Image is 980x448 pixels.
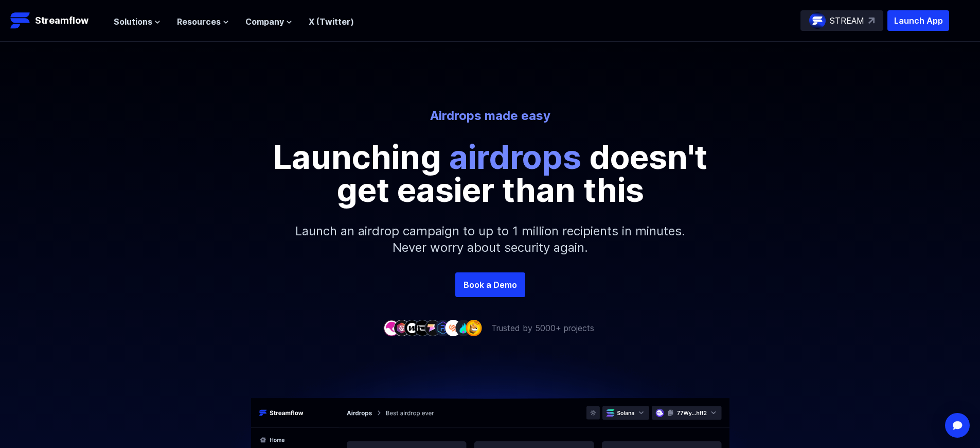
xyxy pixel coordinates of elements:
[259,141,722,206] p: Launching doesn't get easier than this
[800,10,883,31] a: STREAM
[35,13,88,28] p: Streamflow
[809,12,826,29] img: streamflow-logo-circle.png
[445,320,461,336] img: company-7
[245,15,292,28] button: Company
[114,15,161,28] button: Solutions
[309,16,354,27] a: X (Twitter)
[455,272,525,297] a: Book a Demo
[945,413,970,438] div: Open Intercom Messenger
[10,10,103,31] a: Streamflow
[177,15,221,28] span: Resources
[449,137,581,177] span: airdrops
[466,320,482,336] img: company-9
[830,14,864,27] p: STREAM
[394,320,410,336] img: company-2
[887,10,949,31] button: Launch App
[245,15,284,28] span: Company
[269,206,711,272] p: Launch an airdrop campaign to up to 1 million recipients in minutes. Never worry about security a...
[455,320,472,336] img: company-8
[177,15,229,28] button: Resources
[414,320,431,336] img: company-4
[383,320,400,336] img: company-1
[205,108,775,124] p: Airdrops made easy
[114,15,152,28] span: Solutions
[10,10,31,31] img: Streamflow Logo
[491,322,594,334] p: Trusted by 5000+ projects
[404,320,420,336] img: company-3
[424,320,441,336] img: company-5
[868,18,875,24] img: top-right-arrow.svg
[435,320,451,336] img: company-6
